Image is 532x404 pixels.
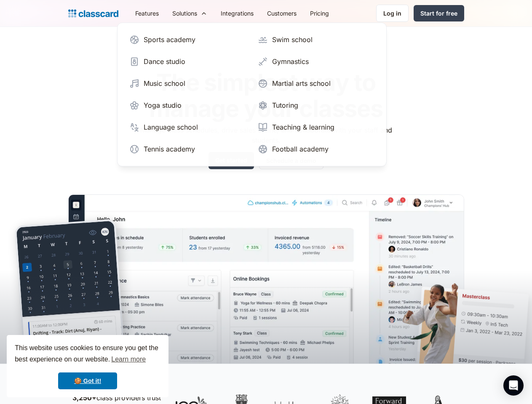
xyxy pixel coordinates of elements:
[254,53,378,70] a: Gymnastics
[272,144,329,154] div: Football academy
[126,119,249,136] a: Language school
[260,4,303,23] a: Customers
[144,78,185,88] div: Music school
[272,78,331,88] div: Martial arts school
[172,9,197,18] div: Solutions
[68,8,118,19] a: home
[15,343,160,366] span: This website uses cookies to ensure you get the best experience on our website.
[128,4,166,23] a: Features
[126,97,249,114] a: Yoga studio
[58,372,117,389] a: dismiss cookie message
[414,5,464,21] a: Start for free
[144,35,195,45] div: Sports academy
[503,375,524,396] div: Open Intercom Messenger
[303,4,336,23] a: Pricing
[254,97,378,114] a: Tutoring
[110,353,147,366] a: learn more about cookies
[166,4,214,23] div: Solutions
[72,393,96,402] strong: 3,250+
[214,4,260,23] a: Integrations
[254,141,378,157] a: Football academy
[272,56,309,66] div: Gymnastics
[144,100,182,110] div: Yoga studio
[126,75,249,92] a: Music school
[7,335,168,397] div: cookieconsent
[254,31,378,48] a: Swim school
[272,35,313,45] div: Swim school
[144,56,185,66] div: Dance studio
[272,100,298,110] div: Tutoring
[144,122,198,132] div: Language school
[420,9,457,18] div: Start for free
[126,31,249,48] a: Sports academy
[117,22,387,166] nav: Solutions
[272,122,334,132] div: Teaching & learning
[126,141,249,157] a: Tennis academy
[126,53,249,70] a: Dance studio
[383,9,401,18] div: Log in
[254,119,378,136] a: Teaching & learning
[376,5,409,22] a: Log in
[254,75,378,92] a: Martial arts school
[144,144,195,154] div: Tennis academy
